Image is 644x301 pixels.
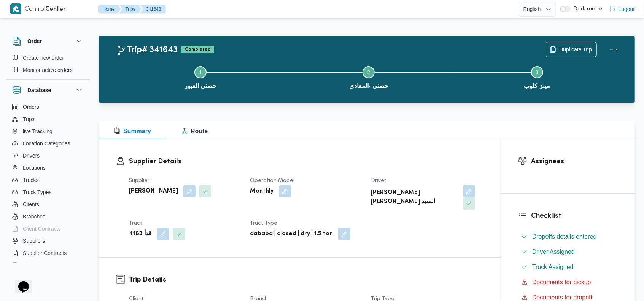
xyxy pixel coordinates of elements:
button: Client Contracts [9,223,87,235]
span: Driver Assigned [532,248,575,255]
b: Completed [185,47,211,52]
h3: Order [27,37,42,46]
span: Monitor active orders [23,65,73,75]
span: Dropoffs details entered [532,233,597,240]
button: Driver Assigned [518,246,618,258]
button: Trucks [9,174,87,186]
div: Database [6,101,90,266]
h3: Checklist [531,211,618,221]
span: Client Contracts [23,224,61,233]
span: Driver [371,178,386,183]
button: Supplier Contracts [9,247,87,259]
h3: Assignees [531,156,618,167]
span: 3 [536,69,539,75]
img: X8yXhbKr1z7QwAAAABJRU5ErkJggg== [10,3,21,14]
button: Truck Assigned [518,261,618,273]
button: Monitor active orders [9,64,87,76]
span: Duplicate Trip [559,45,592,54]
span: live Tracking [23,127,52,136]
button: Order [12,37,84,46]
span: Route [181,128,208,134]
button: Database [12,86,84,95]
button: Dropoffs details entered [518,231,618,243]
button: مينز كلوب [453,57,621,97]
span: Clients [23,200,39,209]
span: Truck Assigned [532,263,574,272]
button: Home [98,5,121,14]
b: [PERSON_NAME] [PERSON_NAME] السيد [371,188,458,207]
b: Center [46,6,66,12]
span: Dark mode [571,6,603,12]
span: Branches [23,212,45,221]
span: Location Categories [23,139,70,148]
span: Devices [23,261,42,270]
button: Create new order [9,52,87,64]
span: Documents for pickup [532,278,591,287]
h3: Supplier Details [129,156,483,167]
button: Orders [9,101,87,113]
button: Trips [119,5,142,14]
iframe: chat widget [8,271,32,293]
span: Locations [23,163,46,172]
div: Order [6,52,90,79]
span: Truck Types [23,188,51,197]
span: 2 [367,69,370,75]
b: dababa | closed | dry | 1.5 ton [250,229,333,239]
span: Suppliers [23,236,45,245]
span: Supplier [129,178,149,183]
h3: Database [27,86,51,95]
span: Summary [114,128,151,134]
button: Clients [9,198,87,210]
button: Actions [606,42,621,57]
span: 1 [199,69,202,75]
span: حصني -المعادي [349,81,388,91]
span: Truck Type [250,221,277,226]
span: Orders [23,102,39,111]
h3: Trip Details [129,275,483,285]
span: حصني العبور [184,81,216,91]
span: Truck Assigned [532,264,574,270]
span: Driver Assigned [532,247,575,256]
b: [PERSON_NAME] [129,187,178,196]
button: Locations [9,162,87,174]
span: Drivers [23,151,40,160]
span: Supplier Contracts [23,248,67,258]
b: Monthly [250,187,274,196]
span: Truck [129,221,142,226]
button: Duplicate Trip [545,42,597,57]
b: قدأ 4183 [129,229,152,239]
span: Dropoffs details entered [532,232,597,241]
span: Create new order [23,53,64,62]
button: Branches [9,210,87,223]
span: Trucks [23,175,38,185]
h2: Trip# 341643 [116,45,178,55]
button: Trips [9,113,87,125]
button: Devices [9,259,87,271]
span: Trips [23,115,35,124]
button: Drivers [9,150,87,162]
button: حصني -المعادي [285,57,453,97]
span: Documents for pickup [532,279,591,285]
button: Documents for pickup [518,276,618,288]
button: Truck Types [9,186,87,198]
button: live Tracking [9,125,87,137]
span: Documents for dropoff [532,294,592,301]
span: Operation Model [250,178,294,183]
button: حصني العبور [116,57,285,97]
button: Logout [606,2,638,17]
span: Logout [619,5,635,14]
button: Suppliers [9,235,87,247]
button: Location Categories [9,137,87,150]
span: مينز كلوب [524,81,550,91]
span: Completed [181,46,214,53]
button: 341643 [140,5,166,14]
